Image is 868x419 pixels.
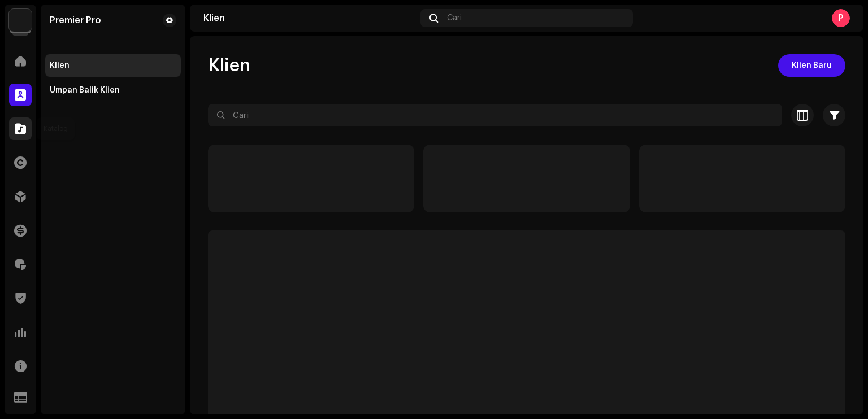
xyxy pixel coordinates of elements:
div: Klien [203,14,416,23]
re-m-nav-item: Klien [45,54,181,77]
re-m-nav-item: Umpan Balik Klien [45,79,181,102]
span: Cari [447,14,462,23]
div: Klien [50,61,70,70]
button: Klien Baru [778,54,845,77]
img: 64f15ab7-a28a-4bb5-a164-82594ec98160 [9,9,32,32]
span: Klien [208,54,250,77]
div: P [832,9,850,27]
input: Cari [208,104,782,126]
span: Klien Baru [792,54,832,77]
div: Premier Pro [50,16,101,25]
div: Umpan Balik Klien [50,86,120,95]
